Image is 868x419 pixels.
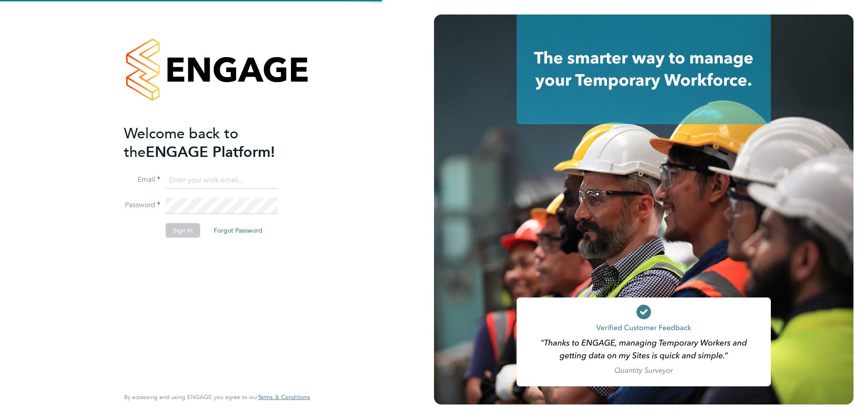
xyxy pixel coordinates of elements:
[258,393,310,401] span: Terms & Conditions
[258,394,310,401] a: Terms & Conditions
[166,223,200,238] button: Sign In
[124,175,160,185] label: Email
[207,223,270,238] button: Forgot Password
[124,393,310,401] span: By accessing and using ENGAGE you agree to our
[124,200,160,210] label: Password
[124,125,238,161] span: Welcome back to the
[166,172,278,189] input: Enter your work email...
[124,124,301,161] h2: ENGAGE Platform!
